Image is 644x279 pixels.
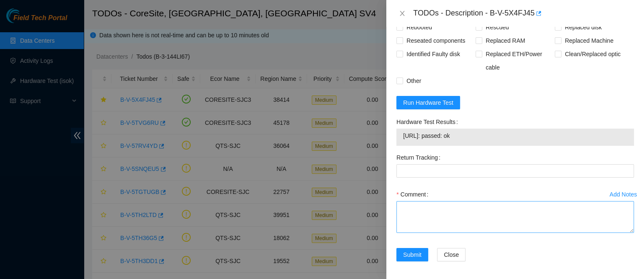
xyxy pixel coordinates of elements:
[437,248,466,261] button: Close
[561,34,617,47] span: Replaced Machine
[396,188,432,201] label: Comment
[403,74,424,88] span: Other
[561,21,605,34] span: Replaced disk
[396,164,634,178] input: Return Tracking
[482,34,528,47] span: Replaced RAM
[413,7,634,20] div: TODOs - Description - B-V-5X4FJ45
[609,188,637,201] button: Add Notes
[610,191,637,197] div: Add Notes
[403,47,463,61] span: Identified Faulty disk
[403,98,453,107] span: Run Hardware Test
[396,151,444,164] label: Return Tracking
[482,47,555,74] span: Replaced ETH/Power cable
[396,96,460,109] button: Run Hardware Test
[396,248,428,261] button: Submit
[444,250,459,259] span: Close
[403,131,627,140] span: [URL]: passed: ok
[403,34,468,47] span: Reseated components
[482,21,512,34] span: Rescued
[396,10,408,18] button: Close
[396,115,461,129] label: Hardware Test Results
[403,250,422,259] span: Submit
[561,47,624,61] span: Clean/Replaced optic
[396,201,634,233] textarea: Comment
[399,10,406,17] span: close
[403,21,435,34] span: Rebooted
